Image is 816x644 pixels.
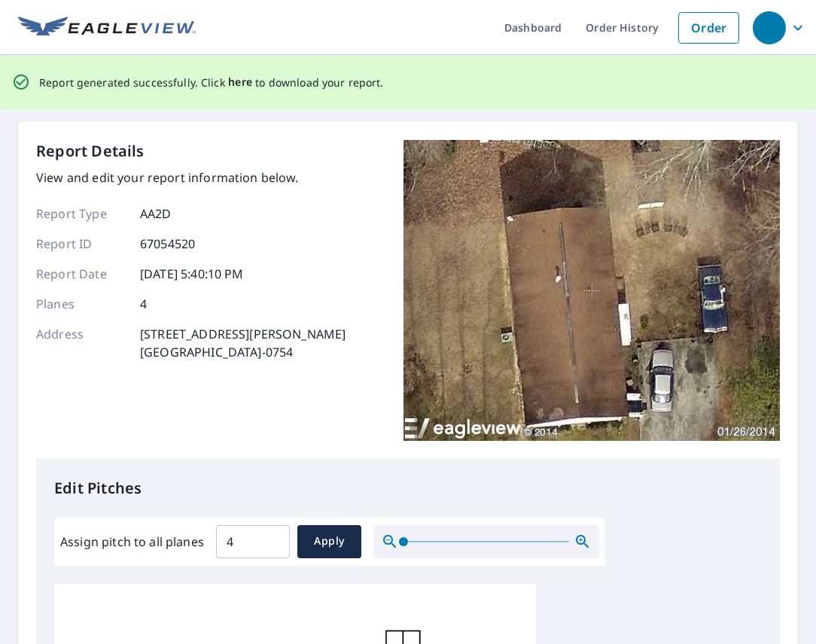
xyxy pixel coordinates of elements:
[309,532,349,551] span: Apply
[54,477,762,500] p: Edit Pitches
[36,205,126,223] p: Report Type
[39,73,384,92] p: Report generated successfully. Click to download your report.
[140,295,147,313] p: 4
[36,295,126,313] p: Planes
[60,533,204,551] label: Assign pitch to all planes
[140,205,172,223] p: AA2D
[140,235,195,253] p: 67054520
[36,325,126,361] p: Address
[36,140,145,163] p: Report Details
[228,73,253,92] button: here
[36,235,126,253] p: Report ID
[140,265,244,283] p: [DATE] 5:40:10 PM
[403,140,780,441] img: Top image
[678,12,739,44] a: Order
[36,169,346,187] p: View and edit your report information below.
[297,525,361,558] button: Apply
[140,325,346,361] p: [STREET_ADDRESS][PERSON_NAME] [GEOGRAPHIC_DATA]-0754
[36,265,126,283] p: Report Date
[18,17,196,39] img: EV Logo
[216,521,290,563] input: 00.0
